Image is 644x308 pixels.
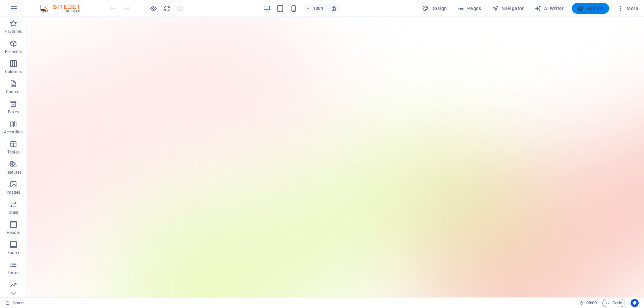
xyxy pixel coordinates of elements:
[591,300,592,305] span: :
[7,149,19,155] p: Tables
[532,3,567,14] button: AI Writer
[631,299,639,307] button: Usercentrics
[7,250,19,255] p: Footer
[572,3,609,14] button: Publish
[422,5,447,12] span: Design
[617,5,638,12] span: More
[5,49,22,54] p: Elements
[7,230,20,235] p: Header
[149,4,157,12] button: Click here to leave preview mode and continue editing
[419,3,450,14] div: Design (Ctrl+Alt+Y)
[39,4,89,12] img: Editor Logo
[4,129,23,135] p: Accordion
[535,5,564,12] span: AI Writer
[489,3,527,14] button: Navigator
[6,89,21,95] p: Content
[5,69,22,74] p: Columns
[455,3,484,14] button: Pages
[419,3,450,14] button: Design
[8,210,19,215] p: Slider
[614,3,641,14] button: More
[7,270,19,275] p: Forms
[458,5,481,12] span: Pages
[5,299,24,307] a: Click to cancel selection. Double-click to open Pages
[7,190,20,195] p: Images
[577,5,604,12] span: Publish
[331,5,337,11] i: On resize automatically adjust zoom level to fit chosen device.
[313,4,324,12] h6: 100%
[8,109,19,115] p: Boxes
[163,5,171,12] i: Reload page
[605,299,622,307] span: Code
[492,5,524,12] span: Navigator
[163,4,171,12] button: reload
[586,299,597,307] span: 00 00
[5,170,21,175] p: Features
[303,4,327,12] button: 100%
[602,299,625,307] button: Code
[579,299,597,307] h6: Session time
[5,29,22,34] p: Favorites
